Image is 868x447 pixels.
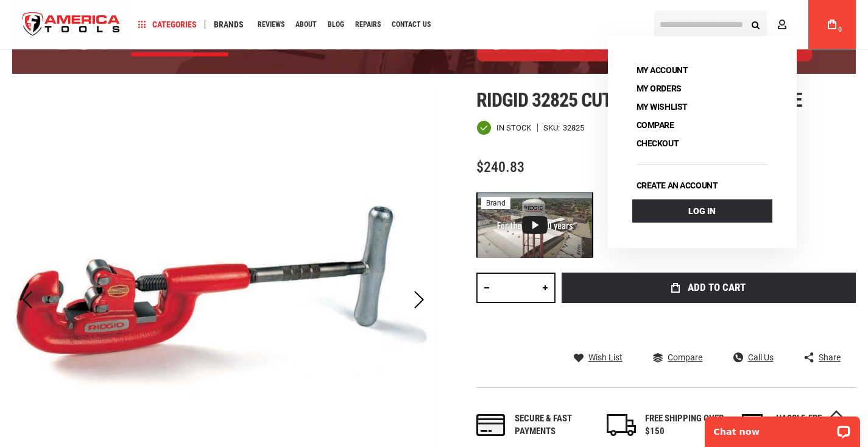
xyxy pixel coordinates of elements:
[355,21,381,28] span: Repairs
[252,16,290,33] a: Reviews
[632,135,683,152] a: Checkout
[476,120,531,135] div: Availability
[697,409,868,447] iframe: LiveChat chat widget
[476,159,524,176] span: $240.83
[632,116,679,134] a: Compare
[563,124,584,132] div: 32825
[653,352,702,363] a: Compare
[748,353,774,362] span: Call Us
[838,26,842,33] span: 0
[632,177,722,194] a: Create an account
[328,21,344,28] span: Blog
[632,199,772,223] a: Log In
[574,352,623,363] a: Wish List
[138,20,197,29] span: Categories
[386,16,436,33] a: Contact Us
[562,273,856,303] button: Add to Cart
[476,414,506,436] img: payments
[733,352,774,363] a: Call Us
[258,21,284,28] span: Reviews
[515,412,594,438] div: Secure & fast payments
[744,13,767,36] button: Search
[12,2,130,48] a: store logo
[607,414,636,436] img: shipping
[476,88,803,112] span: Ridgid 32825 cutter, 2a hd 3 wheel pipe
[559,307,858,342] iframe: Secure express checkout frame
[290,16,322,33] a: About
[632,98,692,115] a: My Wishlist
[12,2,130,48] img: America Tools
[543,124,563,132] strong: SKU
[668,353,702,362] span: Compare
[688,282,746,293] span: Add to Cart
[322,16,350,33] a: Blog
[350,16,386,33] a: Repairs
[632,80,686,97] a: My Orders
[632,62,693,79] a: My Account
[214,20,244,29] span: Brands
[588,353,623,362] span: Wish List
[133,16,202,33] a: Categories
[392,21,431,28] span: Contact Us
[295,21,317,28] span: About
[496,124,531,132] span: In stock
[819,353,841,362] span: Share
[208,16,249,33] a: Brands
[645,412,724,438] div: FREE SHIPPING OVER $150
